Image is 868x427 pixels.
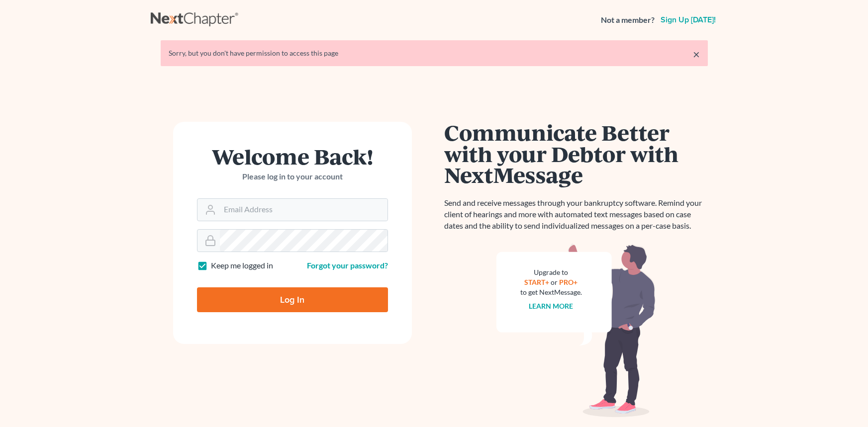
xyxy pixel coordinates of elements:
[693,48,700,60] a: ×
[659,16,718,24] a: Sign up [DATE]!
[197,171,388,182] p: Please log in to your account
[520,267,582,277] div: Upgrade to
[551,278,558,286] span: or
[444,197,708,232] p: Send and receive messages through your bankruptcy software. Remind your client of hearings and mo...
[169,48,700,58] div: Sorry, but you don't have permission to access this page
[307,260,388,270] a: Forgot your password?
[529,302,573,310] a: Learn more
[211,260,273,271] label: Keep me logged in
[197,287,388,312] input: Log In
[559,278,578,286] a: PRO+
[496,244,656,418] img: nextmessage_bg-59042aed3d76b12b5cd301f8e5b87938c9018125f34e5fa2b7a6b67550977c72.svg
[601,14,655,26] strong: Not a member?
[520,287,582,297] div: to get NextMessage.
[524,278,549,286] a: START+
[197,146,388,167] h1: Welcome Back!
[444,122,708,185] h1: Communicate Better with your Debtor with NextMessage
[220,199,387,221] input: Email Address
